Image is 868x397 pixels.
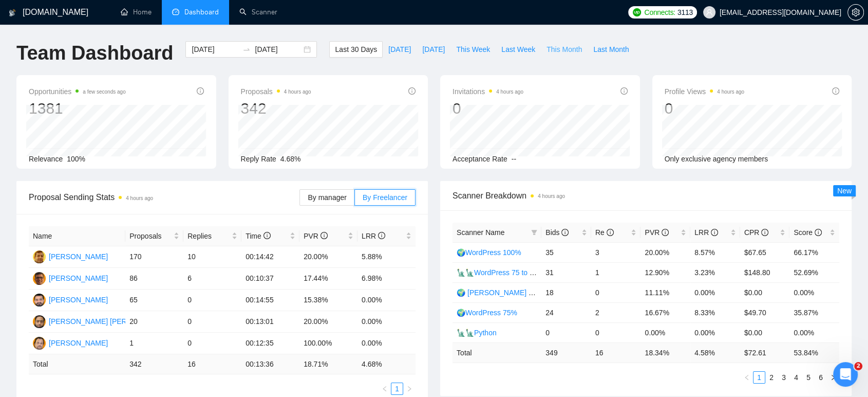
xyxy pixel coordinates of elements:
[452,155,507,163] span: Acceptance Rate
[640,242,690,262] td: 20.00%
[457,309,517,317] a: 🌍WordPress 75%
[833,362,858,387] iframe: Intercom live chat
[29,191,299,204] span: Proposal Sending Stats
[740,242,790,262] td: $67.65
[789,302,839,322] td: 35.87%
[299,311,357,333] td: 20.00%
[67,155,85,163] span: 100%
[541,342,591,363] td: 349
[789,262,839,282] td: 52.69%
[403,383,416,395] li: Next Page
[335,44,377,55] span: Last 30 Days
[241,333,299,354] td: 00:12:35
[789,342,839,363] td: 53.84 %
[457,268,548,277] a: 🗽🗽WordPress 75 to 100%
[403,383,416,395] button: right
[329,41,383,58] button: Last 30 Days
[363,193,407,202] span: By Freelancer
[546,44,582,55] span: This Month
[815,372,826,383] a: 6
[33,337,46,350] img: K
[593,44,629,55] span: Last Month
[778,371,790,384] li: 3
[192,44,238,55] input: Start date
[690,262,740,282] td: 3.23%
[83,89,125,95] time: a few seconds ago
[183,333,241,354] td: 0
[183,268,241,290] td: 6
[304,232,328,240] span: PVR
[690,322,740,342] td: 0.00%
[827,371,839,384] button: right
[263,232,271,239] span: info-circle
[388,44,411,55] span: [DATE]
[706,9,713,16] span: user
[33,317,169,325] a: SZ[PERSON_NAME] [PERSON_NAME]
[246,232,270,240] span: Time
[299,246,357,268] td: 20.00%
[561,229,569,236] span: info-circle
[457,288,571,297] a: 🌍 [PERSON_NAME] 75% to 100%
[789,322,839,342] td: 0.00%
[33,252,108,260] a: SU[PERSON_NAME]
[379,383,391,395] button: left
[33,274,108,282] a: SA[PERSON_NAME]
[645,228,669,237] span: PVR
[357,268,416,290] td: 6.98%
[49,273,108,284] div: [PERSON_NAME]
[711,229,718,236] span: info-circle
[357,354,416,374] td: 4.68 %
[241,268,299,290] td: 00:10:37
[284,89,311,95] time: 4 hours ago
[452,189,839,202] span: Scanner Breakdown
[744,228,768,237] span: CPR
[789,242,839,262] td: 66.17%
[241,290,299,311] td: 00:14:55
[541,242,591,262] td: 35
[541,322,591,342] td: 0
[740,282,790,302] td: $0.00
[456,44,490,55] span: This Week
[761,229,768,236] span: info-circle
[49,337,108,349] div: [PERSON_NAME]
[665,85,745,98] span: Profile Views
[677,7,693,18] span: 3113
[690,282,740,302] td: 0.00%
[379,383,391,395] li: Previous Page
[29,99,126,118] div: 1381
[541,302,591,322] td: 24
[391,383,403,395] li: 1
[541,41,588,58] button: This Month
[49,294,108,305] div: [PERSON_NAME]
[591,302,641,322] td: 2
[837,187,852,195] span: New
[753,371,765,384] li: 1
[422,44,445,55] span: [DATE]
[299,333,357,354] td: 100.00%
[49,316,169,327] div: [PERSON_NAME] [PERSON_NAME]
[847,4,864,21] button: setting
[320,232,328,239] span: info-circle
[299,268,357,290] td: 17.44%
[357,333,416,354] td: 0.00%
[33,295,108,303] a: MT[PERSON_NAME]
[417,41,450,58] button: [DATE]
[33,250,46,263] img: SU
[778,372,789,383] a: 3
[125,226,183,246] th: Proposals
[408,87,416,95] span: info-circle
[183,226,241,246] th: Replies
[501,44,535,55] span: Last Week
[197,87,204,95] span: info-circle
[125,333,183,354] td: 1
[183,354,241,374] td: 16
[665,155,768,163] span: Only exclusive agency members
[9,5,16,21] img: logo
[620,87,628,95] span: info-circle
[125,268,183,290] td: 86
[690,342,740,363] td: 4.58 %
[29,85,126,98] span: Opportunities
[362,232,385,240] span: LRR
[827,371,839,384] li: Next Page
[383,41,417,58] button: [DATE]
